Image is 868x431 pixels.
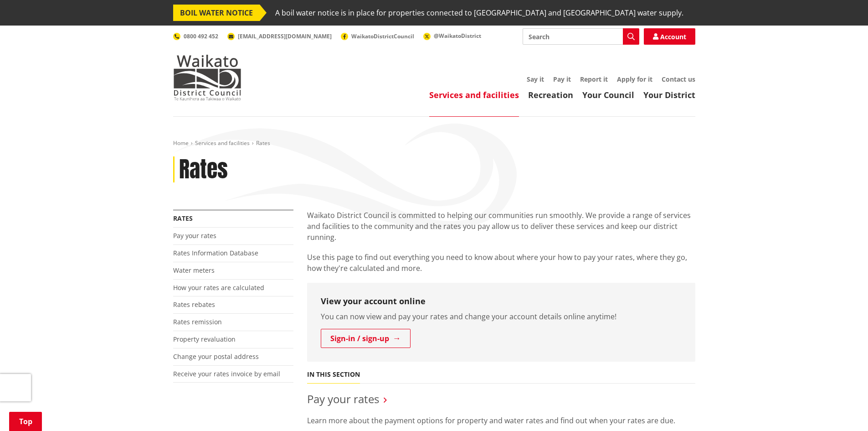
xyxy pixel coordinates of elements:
a: Rates remission [173,317,222,326]
a: Rates rebates [173,300,215,309]
span: 0800 492 452 [184,32,218,40]
a: Contact us [662,75,695,83]
nav: breadcrumb [173,140,695,147]
a: Property revaluation [173,335,236,343]
p: Use this page to find out everything you need to know about where your how to pay your rates, whe... [307,252,695,274]
a: Say it [527,75,544,83]
a: Account [644,28,695,45]
a: 0800 492 452 [173,32,218,40]
a: Report it [580,75,608,83]
a: Apply for it [617,75,652,83]
span: @WaikatoDistrict [434,32,481,40]
a: Receive your rates invoice by email [173,369,280,378]
a: Your District [643,89,695,100]
h5: In this section [307,371,360,379]
a: Pay it [553,75,571,83]
a: @WaikatoDistrict [423,32,481,40]
p: You can now view and pay your rates and change your account details online anytime! [321,311,682,322]
a: WaikatoDistrictCouncil [341,32,414,40]
a: Top [9,412,42,431]
a: Change your postal address [173,352,259,361]
span: Rates [256,139,270,147]
a: Recreation [528,89,573,100]
a: Services and facilities [195,139,250,147]
a: Water meters [173,266,215,275]
a: Pay your rates [173,231,216,240]
span: [EMAIL_ADDRESS][DOMAIN_NAME] [238,32,332,40]
a: Pay your rates [307,391,379,406]
p: Learn more about the payment options for property and water rates and find out when your rates ar... [307,415,695,426]
input: Search input [523,28,639,45]
h1: Rates [179,156,228,183]
h3: View your account online [321,296,682,306]
a: Rates Information Database [173,249,258,257]
a: Sign-in / sign-up [321,329,411,348]
a: [EMAIL_ADDRESS][DOMAIN_NAME] [227,32,332,40]
p: Waikato District Council is committed to helping our communities run smoothly. We provide a range... [307,210,695,243]
a: Rates [173,214,193,223]
span: WaikatoDistrictCouncil [351,32,414,40]
a: Services and facilities [429,89,519,100]
a: Home [173,139,189,147]
span: A boil water notice is in place for properties connected to [GEOGRAPHIC_DATA] and [GEOGRAPHIC_DAT... [275,5,683,21]
img: Waikato District Council - Te Kaunihera aa Takiwaa o Waikato [173,55,241,100]
a: Your Council [582,89,634,100]
a: How your rates are calculated [173,283,264,292]
span: BOIL WATER NOTICE [173,5,260,21]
